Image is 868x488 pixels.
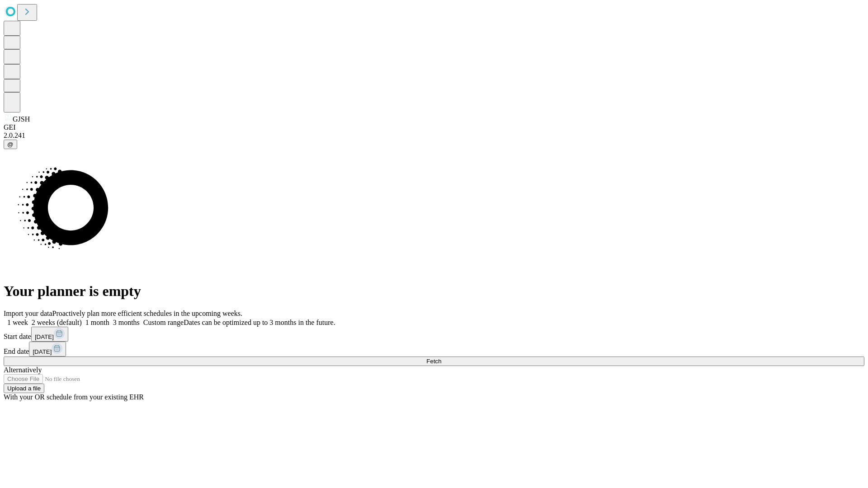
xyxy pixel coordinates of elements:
button: Fetch [4,357,864,366]
h1: Your planner is empty [4,283,864,300]
span: Proactively plan more efficient schedules in the upcoming weeks. [52,310,242,317]
span: 3 months [113,319,140,326]
button: [DATE] [29,342,66,357]
div: GEI [4,123,864,131]
span: Alternatively [4,366,42,374]
span: 1 month [85,319,109,326]
span: @ [7,141,14,148]
button: [DATE] [31,327,68,342]
div: Start date [4,327,864,342]
div: 2.0.241 [4,131,864,140]
span: [DATE] [35,333,54,340]
button: @ [4,140,17,149]
span: Custom range [143,319,184,326]
span: 1 week [7,319,28,326]
span: Import your data [4,310,52,317]
span: Dates can be optimized up to 3 months in the future. [184,319,335,326]
button: Upload a file [4,384,44,393]
span: GJSH [13,115,30,123]
span: Fetch [426,358,441,365]
span: With your OR schedule from your existing EHR [4,393,144,401]
span: 2 weeks (default) [32,319,82,326]
span: [DATE] [33,348,52,355]
div: End date [4,342,864,357]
